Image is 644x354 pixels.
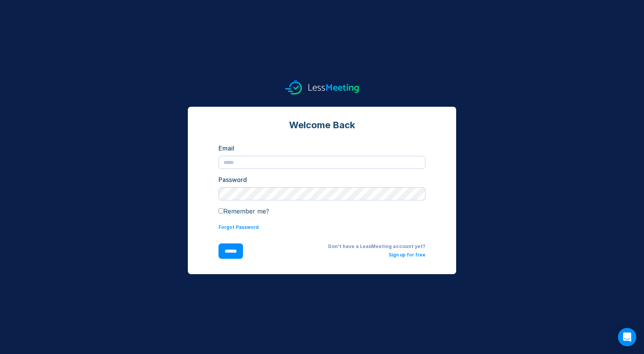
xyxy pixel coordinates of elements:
[219,144,426,153] div: Email
[219,175,426,184] div: Password
[219,208,223,213] input: Remember me?
[255,243,426,250] div: Don't have a LessMeeting account yet?
[219,224,259,230] a: Forgot Password
[618,328,636,346] div: Open Intercom Messenger
[285,80,359,94] img: logo.svg
[389,252,426,258] a: Sign up for free
[219,207,269,215] label: Remember me?
[219,119,426,131] div: Welcome Back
